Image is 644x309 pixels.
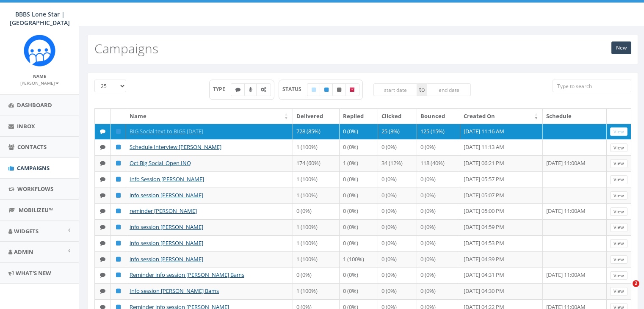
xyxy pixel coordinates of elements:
[293,235,339,251] td: 1 (100%)
[378,267,417,283] td: 0 (0%)
[378,124,417,140] td: 25 (3%)
[100,129,105,134] i: Text SMS
[100,288,105,294] i: Text SMS
[17,185,53,193] span: Workflows
[116,144,121,150] i: Published
[340,235,379,251] td: 0 (0%)
[615,280,636,301] iframe: Intercom live chat
[293,171,339,188] td: 1 (100%)
[116,272,121,278] i: Published
[130,287,219,295] a: Info session [PERSON_NAME] Bams
[116,208,121,214] i: Published
[633,280,639,287] span: 2
[417,283,461,299] td: 0 (0%)
[543,203,607,219] td: [DATE] 11:00AM
[130,191,203,199] a: info session [PERSON_NAME]
[244,83,257,96] label: Ringless Voice Mail
[130,143,221,151] a: Schedule Interview [PERSON_NAME]
[610,191,627,200] a: View
[16,269,51,277] span: What's New
[340,203,379,219] td: 0 (0%)
[320,83,333,96] label: Published
[417,235,461,251] td: 0 (0%)
[126,109,293,124] th: Name: activate to sort column ascending
[460,251,543,268] td: [DATE] 04:39 PM
[378,188,417,204] td: 0 (0%)
[116,129,121,134] i: Published
[378,139,417,155] td: 0 (0%)
[332,83,346,96] label: Unpublished
[130,207,197,215] a: reminder [PERSON_NAME]
[293,124,339,140] td: 728 (85%)
[337,87,341,92] i: Unpublished
[293,203,339,219] td: 0 (0%)
[340,219,379,235] td: 0 (0%)
[460,155,543,171] td: [DATE] 06:21 PM
[100,193,105,198] i: Text SMS
[100,272,105,278] i: Text SMS
[460,203,543,219] td: [DATE] 05:00 PM
[293,139,339,155] td: 1 (100%)
[417,251,461,268] td: 0 (0%)
[340,124,379,140] td: 0 (0%)
[100,177,105,182] i: Text SMS
[378,109,417,124] th: Clicked
[249,87,252,92] i: Ringless Voice Mail
[94,41,158,55] h2: Campaigns
[340,155,379,171] td: 1 (0%)
[100,144,105,150] i: Text SMS
[130,255,203,263] a: info session [PERSON_NAME]
[312,87,316,92] i: Draft
[116,224,121,230] i: Published
[417,155,461,171] td: 118 (40%)
[460,267,543,283] td: [DATE] 04:31 PM
[340,251,379,268] td: 1 (100%)
[460,188,543,204] td: [DATE] 05:07 PM
[345,83,359,96] label: Archived
[100,224,105,230] i: Text SMS
[231,83,245,96] label: Text SMS
[17,143,47,151] span: Contacts
[100,257,105,262] i: Text SMS
[10,10,70,27] span: BBBS Lone Star | [GEOGRAPHIC_DATA]
[17,122,35,130] span: Inbox
[340,139,379,155] td: 0 (0%)
[116,177,121,182] i: Published
[293,283,339,299] td: 1 (100%)
[116,288,121,294] i: Published
[235,87,240,92] i: Text SMS
[460,171,543,188] td: [DATE] 05:57 PM
[543,267,607,283] td: [DATE] 11:00AM
[610,159,627,168] a: View
[261,87,266,92] i: Automated Message
[460,139,543,155] td: [DATE] 11:13 AM
[324,87,329,92] i: Published
[17,101,52,109] span: Dashboard
[543,109,607,124] th: Schedule
[610,255,627,264] a: View
[130,127,203,135] a: BIG Social text to BIGS [DATE]
[340,188,379,204] td: 0 (0%)
[543,155,607,171] td: [DATE] 11:00AM
[378,155,417,171] td: 34 (12%)
[130,271,244,279] a: Reminder info session [PERSON_NAME] Bams
[100,208,105,214] i: Text SMS
[427,83,471,96] input: end date
[378,171,417,188] td: 0 (0%)
[100,240,105,246] i: Text SMS
[293,219,339,235] td: 1 (100%)
[610,271,627,280] a: View
[417,188,461,204] td: 0 (0%)
[19,206,53,214] span: MobilizeU™
[610,223,627,232] a: View
[460,219,543,235] td: [DATE] 04:59 PM
[373,83,417,96] input: start date
[460,235,543,251] td: [DATE] 04:53 PM
[417,139,461,155] td: 0 (0%)
[378,251,417,268] td: 0 (0%)
[20,79,59,86] a: [PERSON_NAME]
[460,124,543,140] td: [DATE] 11:16 AM
[307,83,321,96] label: Draft
[417,83,427,96] span: to
[610,143,627,152] a: View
